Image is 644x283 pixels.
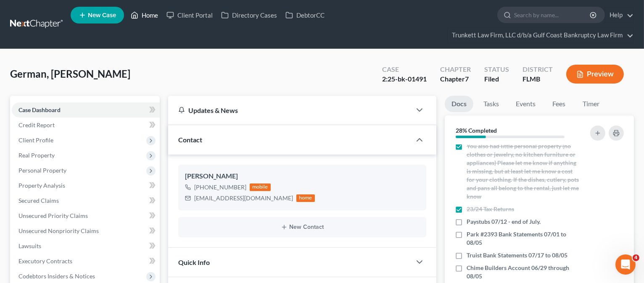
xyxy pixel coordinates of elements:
button: Preview [566,65,624,84]
a: Directory Cases [217,8,281,23]
a: Unsecured Priority Claims [12,208,160,223]
a: Home [127,8,162,23]
span: Quick Info [178,258,210,266]
span: Personal Property [18,167,66,174]
a: Case Dashboard [12,102,160,118]
iframe: Intercom live chat [615,254,636,275]
span: Secured Claims [18,197,59,204]
span: German, [PERSON_NAME] [10,68,130,80]
span: Park #2393 Bank Statements 07/01 to 08/05 [467,230,580,247]
a: Help [605,8,633,23]
div: FLMB [523,74,553,84]
a: Events [509,96,542,112]
div: Filed [484,74,509,84]
a: Property Analysis [12,178,160,193]
button: New Contact [185,224,420,231]
span: New Case [88,12,116,18]
span: Unsecured Priority Claims [18,212,88,219]
div: Chapter [440,65,471,74]
div: Chapter [440,74,471,84]
a: Executory Contracts [12,254,160,269]
span: Chime Builders Account 06/29 through 08/05 [467,264,580,280]
a: Trunkett Law Firm, LLC d/b/a Gulf Coast Bankruptcy Law Firm [448,28,633,43]
span: Real Property [18,152,55,159]
a: Credit Report [12,118,160,133]
a: Unsecured Nonpriority Claims [12,223,160,238]
div: home [296,194,315,202]
div: District [523,65,553,74]
a: DebtorCC [281,8,329,23]
span: Contact [178,136,202,144]
strong: 28% Completed [456,127,497,134]
div: 2:25-bk-01491 [382,74,427,84]
span: 7 [465,75,469,83]
a: Docs [445,96,473,112]
span: 23/24 Tax Returns [467,205,514,213]
span: Executory Contracts [18,257,72,265]
a: Fees [546,96,573,112]
span: Case Dashboard [18,106,61,113]
span: Unsecured Nonpriority Claims [18,227,99,234]
a: Secured Claims [12,193,160,208]
div: mobile [250,183,271,191]
div: [PERSON_NAME] [185,171,420,181]
a: Lawsuits [12,238,160,254]
div: Updates & News [178,106,401,115]
div: Case [382,65,427,74]
span: You also had little personal property (no clothes or jewelry, no kitchen furniture or appliances)... [467,142,580,201]
div: [EMAIL_ADDRESS][DOMAIN_NAME] [194,194,293,202]
input: Search by name... [514,7,591,23]
span: 4 [633,254,639,261]
a: Client Portal [162,8,217,23]
div: Status [484,65,509,74]
span: Paystubs 07/12 - end of July. [467,217,541,226]
div: [PHONE_NUMBER] [194,183,246,191]
span: Credit Report [18,121,55,128]
span: Codebtors Insiders & Notices [18,273,95,280]
a: Tasks [477,96,506,112]
span: Truist Bank Statements 07/17 to 08/05 [467,251,567,259]
span: Property Analysis [18,182,65,189]
span: Lawsuits [18,242,41,249]
span: Client Profile [18,136,53,144]
a: Timer [576,96,606,112]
